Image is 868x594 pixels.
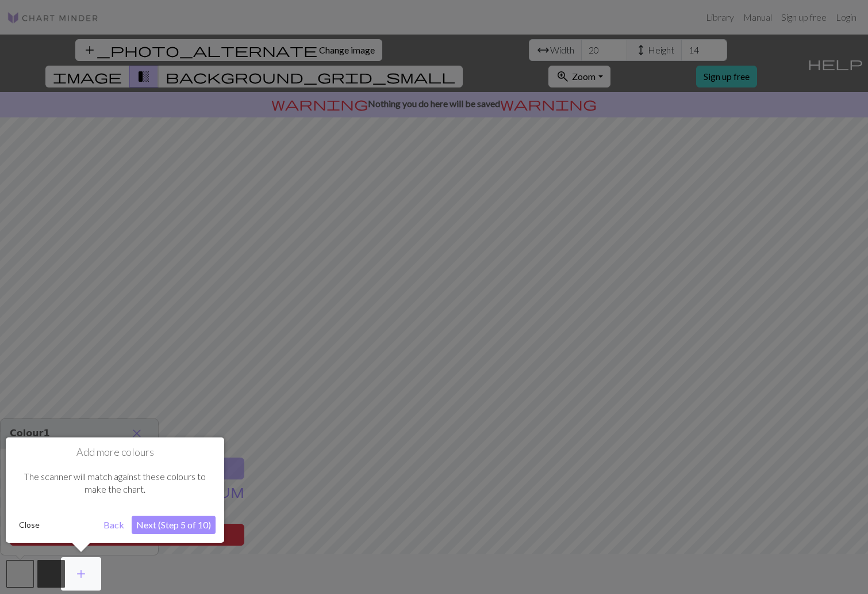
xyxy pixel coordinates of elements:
[132,516,216,534] button: Next (Step 5 of 10)
[14,516,44,534] button: Close
[14,446,216,459] h1: Add more colours
[14,459,216,508] div: The scanner will match against these colours to make the chart.
[99,516,129,534] button: Back
[6,437,224,543] div: Add more colours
